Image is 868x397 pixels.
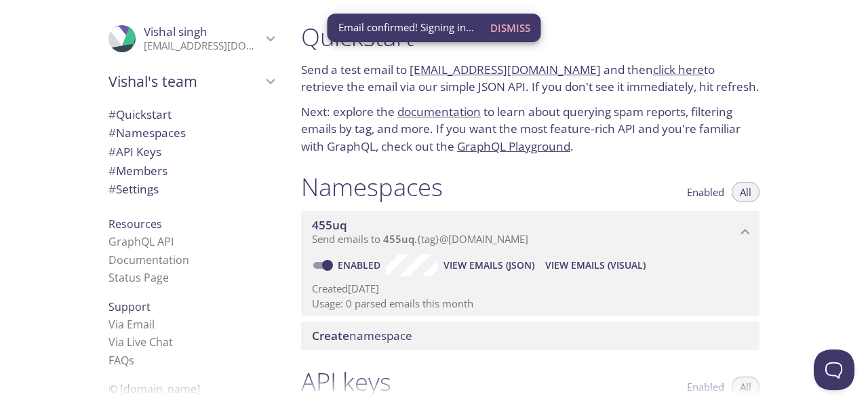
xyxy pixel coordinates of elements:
button: All [732,182,759,202]
span: API Keys [108,144,161,159]
span: Resources [108,216,162,231]
div: Create namespace [301,322,759,350]
h1: Quickstart [301,22,759,52]
a: Documentation [108,252,189,267]
span: Vishal's team [108,72,262,91]
a: [EMAIL_ADDRESS][DOMAIN_NAME] [410,62,601,77]
span: Dismiss [490,19,530,37]
span: Email confirmed! Signing in... [338,20,474,35]
span: 455uq [312,217,347,233]
span: View Emails (JSON) [443,257,534,273]
div: Members [98,162,285,181]
button: View Emails (JSON) [438,254,540,276]
p: [EMAIL_ADDRESS][DOMAIN_NAME] [144,39,262,53]
a: Status Page [108,270,169,285]
div: 455uq namespace [301,211,759,253]
a: Via Email [108,317,155,332]
span: Settings [108,181,159,197]
div: Namespaces [98,124,285,143]
span: Members [108,163,167,178]
span: Namespaces [108,125,186,140]
span: Vishal singh [144,24,208,39]
div: Team Settings [98,180,285,199]
span: Send emails to . {tag} @[DOMAIN_NAME] [312,232,528,246]
span: View Emails (Visual) [545,257,646,273]
span: # [108,144,116,159]
a: documentation [397,104,481,119]
div: Vishal singh [98,16,285,61]
div: API Keys [98,143,285,162]
p: Next: explore the to learn about querying spam reports, filtering emails by tag, and more. If you... [301,103,759,155]
span: namespace [312,328,412,343]
a: click here [653,62,704,77]
a: FAQ [108,353,134,368]
span: # [108,125,116,140]
a: Enabled [336,259,386,271]
span: # [108,181,116,197]
p: Created [DATE] [312,282,749,296]
a: Via Live Chat [108,335,173,349]
span: 455uq [383,232,414,246]
button: View Emails (Visual) [540,254,651,276]
button: Dismiss [485,15,536,41]
span: Quickstart [108,107,172,122]
p: Send a test email to and then to retrieve the email via our simple JSON API. If you don't see it ... [301,61,759,96]
a: GraphQL API [108,234,174,249]
span: Create [312,328,349,343]
div: Vishal's team [98,64,285,99]
button: Enabled [679,182,732,202]
span: # [108,163,116,178]
span: Support [108,299,151,314]
h1: Namespaces [301,172,443,202]
iframe: Help Scout Beacon - Open [814,349,854,390]
h1: API keys [301,366,391,397]
span: s [129,353,134,368]
span: # [108,107,116,122]
div: Quickstart [98,105,285,124]
a: GraphQL Playground [457,138,570,154]
p: Usage: 0 parsed emails this month [312,297,749,311]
